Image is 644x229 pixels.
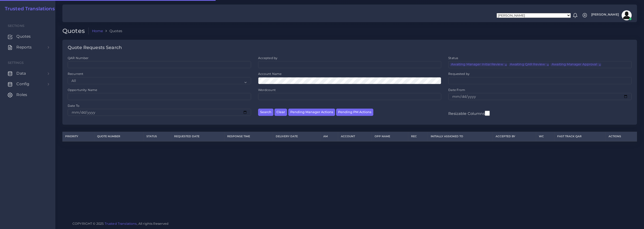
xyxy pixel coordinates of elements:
[320,132,338,141] th: AM
[258,88,276,92] label: Wordcount
[103,28,122,33] li: Quotes
[4,42,52,53] a: Reports
[258,109,273,116] button: Search
[536,132,554,141] th: WC
[408,132,428,141] th: REC
[273,132,320,141] th: Delivery Date
[493,132,536,141] th: Accepted by
[137,221,169,226] span: , All rights Reserved
[274,109,287,116] button: Clear
[550,63,601,66] li: Awaiting Manager Approval
[16,34,31,39] span: Quotes
[336,109,373,116] button: Pending PM Actions
[258,56,278,60] label: Accepted by
[589,10,633,20] a: [PERSON_NAME]avatar
[448,56,458,60] label: Status
[68,45,122,51] h4: Quote Requests Search
[143,132,171,141] th: Status
[606,132,637,141] th: Actions
[16,71,26,76] span: Data
[62,27,89,35] h2: Quotes
[4,79,52,89] a: Config
[16,81,29,87] span: Config
[372,132,408,141] th: Opp Name
[258,72,282,76] label: Account Name
[448,110,490,116] label: Resizable Columns
[4,31,52,42] a: Quotes
[68,104,79,108] label: Date To
[68,88,97,92] label: Opportunity Name
[448,72,470,76] label: Requested by
[16,92,27,98] span: Roles
[485,110,490,116] input: Resizable Columns
[448,88,465,92] label: Date From
[68,72,83,76] label: Recurrent
[591,13,619,16] span: [PERSON_NAME]
[224,132,273,141] th: Response Time
[509,63,549,66] li: Awaiting QAR Review
[1,6,55,12] a: Trusted Translations
[68,56,89,60] label: QAR Number
[288,109,335,116] button: Pending Manager Actions
[428,132,493,141] th: Initially Assigned to
[554,132,606,141] th: Fast Track QAR
[8,24,24,28] span: Sections
[8,61,24,65] span: Settings
[622,10,632,20] img: avatar
[171,132,224,141] th: Requested Date
[72,221,169,226] span: COPYRIGHT © 2025
[450,63,507,66] li: Awaiting Manager Initial Review
[92,28,103,33] a: Home
[105,222,137,225] a: Trusted Translations
[94,132,143,141] th: Quote Number
[4,68,52,79] a: Data
[16,44,32,50] span: Reports
[62,132,94,141] th: Priority
[338,132,372,141] th: Account
[4,89,52,100] a: Roles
